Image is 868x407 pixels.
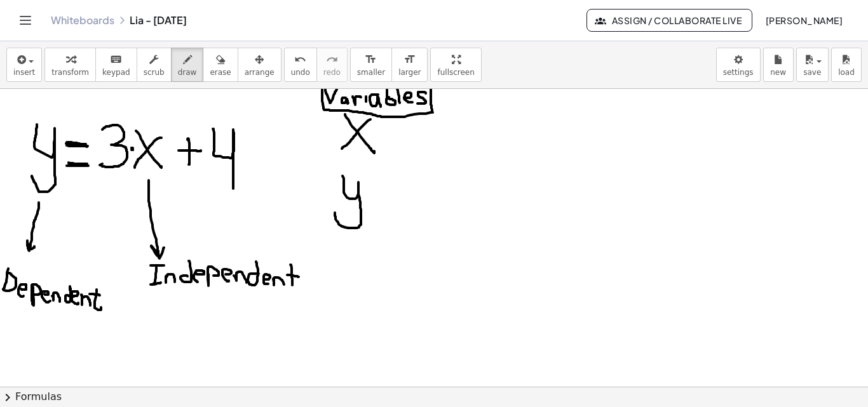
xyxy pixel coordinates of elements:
span: larger [398,68,421,77]
span: new [770,68,786,77]
i: keyboard [110,52,122,67]
button: insert [6,48,42,82]
button: save [796,48,829,82]
button: transform [44,48,96,82]
button: format_sizelarger [391,48,428,82]
span: erase [210,68,231,77]
button: new [763,48,794,82]
button: load [831,48,862,82]
i: redo [326,52,338,67]
span: save [803,68,821,77]
button: keyboardkeypad [95,48,137,82]
span: Assign / Collaborate Live [597,15,742,26]
button: undoundo [284,48,317,82]
span: transform [51,68,89,77]
button: redoredo [316,48,348,82]
button: fullscreen [430,48,481,82]
span: insert [13,68,35,77]
span: [PERSON_NAME] [765,15,843,26]
span: load [838,68,855,77]
button: Toggle navigation [15,10,36,30]
span: undo [291,68,310,77]
span: redo [323,68,341,77]
span: scrub [144,68,165,77]
button: Assign / Collaborate Live [587,9,752,32]
span: arrange [245,68,275,77]
i: format_size [403,52,416,67]
span: keypad [102,68,130,77]
i: format_size [365,52,377,67]
button: scrub [137,48,172,82]
button: arrange [238,48,281,82]
i: undo [294,52,306,67]
button: erase [203,48,238,82]
button: [PERSON_NAME] [755,9,853,32]
span: draw [178,68,197,77]
span: settings [723,68,754,77]
button: settings [716,48,761,82]
button: draw [171,48,204,82]
span: fullscreen [437,68,474,77]
button: format_sizesmaller [350,48,392,82]
a: Whiteboards [51,14,114,27]
span: smaller [357,68,385,77]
